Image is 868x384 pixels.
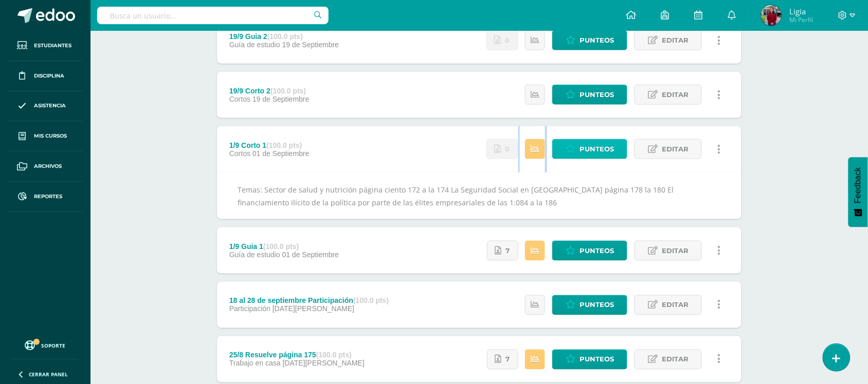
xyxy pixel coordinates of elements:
[229,149,250,158] span: Cortos
[662,296,689,315] span: Editar
[761,5,782,26] img: e66938ea6f53d621eb85b78bb3ab8b81.png
[506,241,510,260] span: 7
[8,31,82,61] a: Estudiantes
[34,42,71,50] span: Estudiantes
[662,350,689,369] span: Editar
[273,305,354,313] span: [DATE][PERSON_NAME]
[505,31,510,50] span: 0
[662,241,689,260] span: Editar
[229,305,270,313] span: Participación
[229,32,339,41] div: 19/9 Guia 2
[266,141,302,149] strong: (100.0 pts)
[229,297,389,305] div: 18 al 28 de septiembre Participación
[29,371,68,378] span: Cerrar panel
[580,241,614,260] span: Punteos
[42,342,66,349] span: Soporte
[552,241,627,261] a: Punteos
[34,102,66,110] span: Asistencia
[8,121,82,151] a: Mis cursos
[270,87,306,95] strong: (100.0 pts)
[97,7,329,24] input: Busca un usuario...
[506,350,510,369] span: 7
[12,338,78,352] a: Soporte
[217,172,742,219] div: Temas: Sector de salud y nutrición página ciento 172 a la 174 La Seguridad Social en [GEOGRAPHIC_...
[353,297,389,305] strong: (100.0 pts)
[34,193,62,201] span: Reportes
[552,295,627,315] a: Punteos
[8,61,82,91] a: Disciplina
[552,85,627,105] a: Punteos
[789,6,813,16] span: Ligia
[580,350,614,369] span: Punteos
[580,140,614,159] span: Punteos
[316,351,352,359] strong: (100.0 pts)
[34,162,62,170] span: Archivos
[505,140,510,159] span: 0
[229,141,310,149] div: 1/9 Corto 1
[552,30,627,50] a: Punteos
[8,182,82,212] a: Reportes
[282,41,339,49] span: 19 de Septiembre
[263,242,299,251] strong: (100.0 pts)
[283,359,365,368] span: [DATE][PERSON_NAME]
[229,359,281,368] span: Trabajo en casa
[229,351,365,359] div: 25/8 Resuelve página 175
[8,91,82,122] a: Asistencia
[34,72,64,80] span: Disciplina
[267,32,303,41] strong: (100.0 pts)
[662,31,689,50] span: Editar
[580,296,614,315] span: Punteos
[854,167,863,203] span: Feedback
[662,140,689,159] span: Editar
[229,41,280,49] span: Guía de estudio
[486,139,518,159] a: No se han realizado entregas
[486,30,518,50] a: No se han realizado entregas
[229,251,280,259] span: Guía de estudio
[848,157,868,227] button: Feedback - Mostrar encuesta
[8,151,82,182] a: Archivos
[552,350,627,370] a: Punteos
[662,85,689,104] span: Editar
[487,241,518,261] a: 7
[252,149,310,158] span: 01 de Septiembre
[229,87,310,95] div: 19/9 Corto 2
[252,95,310,103] span: 19 de Septiembre
[487,350,518,370] a: 7
[789,15,813,24] span: Mi Perfil
[229,242,339,251] div: 1/9 Guia 1
[34,132,67,140] span: Mis cursos
[580,31,614,50] span: Punteos
[282,251,339,259] span: 01 de Septiembre
[580,85,614,104] span: Punteos
[229,95,250,103] span: Cortos
[552,139,627,159] a: Punteos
